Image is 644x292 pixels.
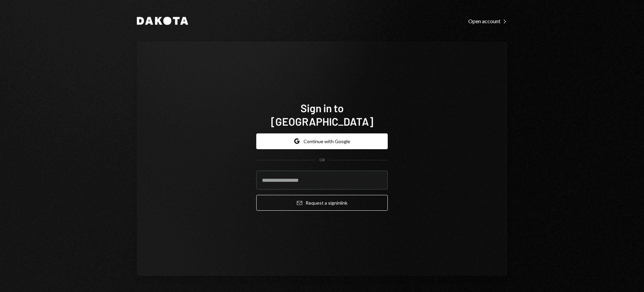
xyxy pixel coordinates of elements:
button: Request a signinlink [256,195,388,211]
button: Continue with Google [256,133,388,149]
div: OR [319,157,325,163]
div: Open account [468,18,507,25]
a: Open account [468,17,507,25]
h1: Sign in to [GEOGRAPHIC_DATA] [256,101,388,128]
